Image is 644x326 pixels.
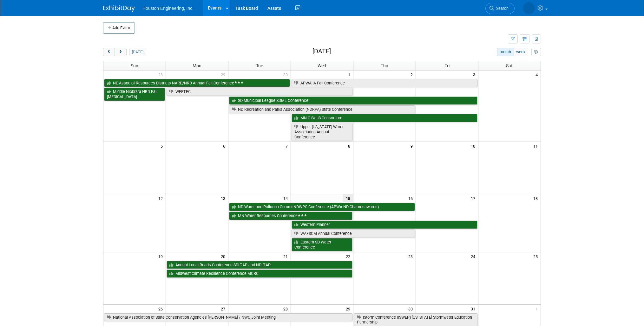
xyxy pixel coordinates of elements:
a: SD Municipal League SDML Conference [229,96,477,105]
span: Tue [256,63,263,68]
span: 7 [285,142,291,150]
span: Sat [506,63,513,68]
a: National Association of State Conservation Agencies [PERSON_NAME] / NWC Joint Meeting [104,313,352,322]
a: Annual Local Roads Conference SDLTAP and NDLTAP [167,261,352,269]
span: 14 [283,194,291,202]
span: 4 [535,70,541,78]
a: MN GIS/LIS Consortium [292,114,477,122]
span: 2 [410,70,416,78]
span: 19 [158,252,166,260]
span: 15 [343,194,353,202]
span: 26 [158,305,166,313]
a: APWA IA Fall Conference [292,79,477,87]
span: 12 [158,194,166,202]
img: ExhibitDay [103,5,135,12]
button: myCustomButton [531,48,541,56]
h2: [DATE] [312,48,331,55]
span: Mon [193,63,201,68]
button: next [115,48,126,56]
span: 22 [345,252,353,260]
span: 30 [408,305,416,313]
span: 16 [408,194,416,202]
span: 28 [283,305,291,313]
span: 5 [160,142,166,150]
a: Eastern SD Water Conference [292,238,352,251]
button: [DATE] [129,48,146,56]
button: prev [103,48,115,56]
img: Heidi Joarnt [523,2,535,14]
a: Middle Niobrara NRD Fall [MEDICAL_DATA] [104,88,165,101]
a: NE Assoc of Resources Districts NARD/NRD Annual Fall Conference [104,79,290,87]
span: Wed [318,63,326,68]
span: Sun [131,63,138,68]
span: 18 [533,194,541,202]
span: 28 [158,70,166,78]
span: Thu [381,63,388,68]
i: Personalize Calendar [534,50,538,54]
span: 1 [535,305,541,313]
button: month [497,48,514,56]
a: WAFSCM Annual Conference [292,230,415,238]
a: Midwest Climate Resilience Conference MCRC [167,269,352,278]
span: 29 [220,70,228,78]
a: Upper [US_STATE] Water Association Annual Conference [292,123,352,141]
a: ND Recreation and Parks Association (NDRPA) State Conference [229,105,415,114]
a: MN Water Resources Conference [229,212,352,220]
span: 13 [220,194,228,202]
span: 9 [410,142,416,150]
span: 24 [470,252,478,260]
span: 10 [470,142,478,150]
a: ND Water and Pollution Control NDWPC Conference (APWA ND Chapter awards) [229,203,415,211]
button: Add Event [103,22,135,34]
span: Search [494,6,509,11]
span: 25 [533,252,541,260]
a: WEFTEC [167,88,352,96]
span: 6 [222,142,228,150]
span: 17 [470,194,478,202]
span: 23 [408,252,416,260]
a: Search [485,3,515,14]
span: 30 [283,70,291,78]
span: 20 [220,252,228,260]
span: Fri [444,63,450,68]
span: 31 [470,305,478,313]
button: week [514,48,528,56]
span: 21 [283,252,291,260]
span: 27 [220,305,228,313]
span: 11 [533,142,541,150]
span: 29 [345,305,353,313]
span: Houston Engineering, Inc. [142,6,194,11]
span: 3 [472,70,478,78]
a: Western Planner [292,221,477,229]
span: 8 [347,142,353,150]
span: 1 [347,70,353,78]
